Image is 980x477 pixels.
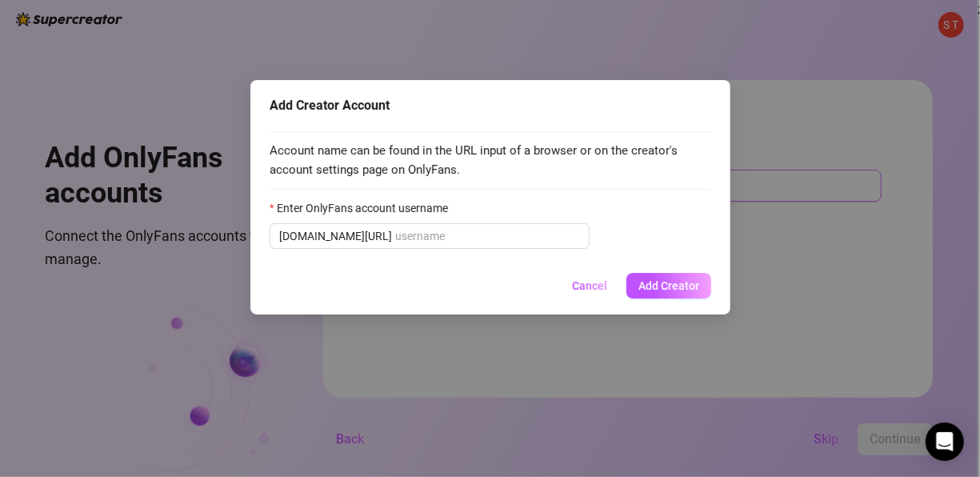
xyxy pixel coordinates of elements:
[638,279,699,292] span: Add Creator
[270,142,711,179] span: Account name can be found in the URL input of a browser or on the creator's account settings page...
[559,273,620,299] button: Cancel
[572,279,607,292] span: Cancel
[270,199,458,217] label: Enter OnlyFans account username
[270,96,711,115] div: Add Creator Account
[926,423,964,461] div: Open Intercom Messenger
[626,273,711,299] button: Add Creator
[395,227,580,245] input: Enter OnlyFans account username
[279,227,392,245] span: [DOMAIN_NAME][URL]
